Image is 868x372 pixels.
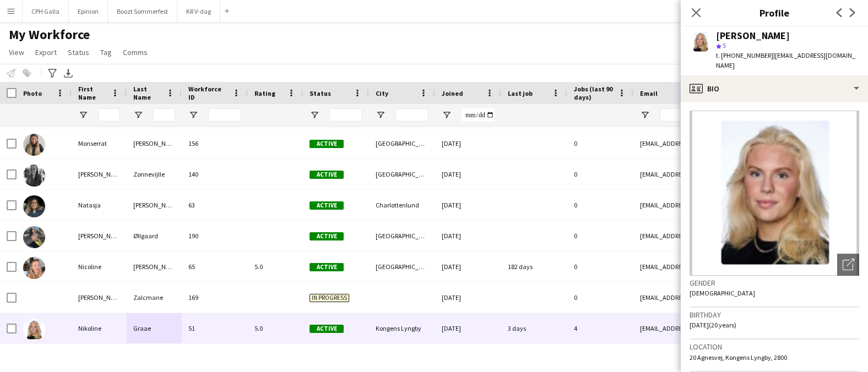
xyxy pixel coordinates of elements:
input: Last Name Filter Input [153,108,175,122]
div: 65 [182,251,248,282]
button: Open Filter Menu [133,110,143,120]
div: [DATE] [435,159,501,189]
input: Email Filter Input [660,108,847,122]
div: 0 [567,190,633,220]
button: Epinion [69,1,108,22]
span: Export [35,47,57,57]
h3: Gender [690,278,859,288]
div: Zalcmane [127,282,182,313]
img: Nicolai Øllgaard [23,226,45,248]
span: View [9,47,24,57]
span: Workforce ID [188,85,228,101]
h3: Profile [681,6,868,20]
div: [PERSON_NAME] [PERSON_NAME] [72,282,127,313]
div: 0 [567,159,633,189]
div: 51 [182,313,248,343]
div: [GEOGRAPHIC_DATA] [369,221,435,251]
div: [PERSON_NAME] [127,128,182,158]
div: [PERSON_NAME] [72,159,127,189]
div: 0 [567,251,633,282]
div: Zonnevijlle [127,159,182,189]
span: Photo [23,89,42,97]
input: Joined Filter Input [462,108,495,122]
app-action-btn: Export XLSX [62,67,75,80]
div: Charlottenlund [369,190,435,220]
span: Joined [442,89,463,97]
span: Email [640,89,658,97]
span: [DATE] (20 years) [690,321,736,329]
app-action-btn: Advanced filters [46,67,59,80]
div: [GEOGRAPHIC_DATA] [369,128,435,158]
button: Open Filter Menu [640,110,650,120]
span: Rating [254,89,275,97]
div: 156 [182,128,248,158]
div: [PERSON_NAME] [716,31,790,41]
span: Tag [100,47,112,57]
div: [EMAIL_ADDRESS][DOMAIN_NAME] [633,128,854,158]
button: Open Filter Menu [376,110,386,120]
a: Status [63,45,94,59]
a: View [4,45,29,59]
div: Bio [681,75,868,102]
div: 0 [567,221,633,251]
span: Jobs (last 90 days) [574,85,614,101]
span: First Name [78,85,107,101]
div: 169 [182,282,248,313]
div: [PERSON_NAME] [72,221,127,251]
button: CPH Galla [23,1,69,22]
span: Last job [508,89,533,97]
span: Active [310,201,344,210]
span: Last Name [133,85,162,101]
input: Status Filter Input [329,108,362,122]
span: Comms [123,47,148,57]
div: [DATE] [435,282,501,313]
div: [PERSON_NAME] [127,190,182,220]
img: Crew avatar or photo [690,111,859,276]
div: [EMAIL_ADDRESS][DOMAIN_NAME] [633,282,854,313]
a: Export [31,45,61,59]
h3: Location [690,342,859,352]
div: [PERSON_NAME] [127,251,182,282]
input: First Name Filter Input [98,108,120,122]
span: | [EMAIL_ADDRESS][DOMAIN_NAME] [716,51,855,69]
span: Active [310,232,344,240]
div: Kongens Lyngby [369,313,435,343]
span: [DEMOGRAPHIC_DATA] [690,289,755,297]
div: Natasja [72,190,127,220]
div: Graae [127,313,182,343]
span: My Workforce [9,26,90,43]
div: [EMAIL_ADDRESS][DOMAIN_NAME] [633,159,854,189]
h3: Birthday [690,310,859,320]
button: Open Filter Menu [78,110,88,120]
div: [DATE] [435,128,501,158]
button: Open Filter Menu [188,110,198,120]
div: [EMAIL_ADDRESS][DOMAIN_NAME] [633,251,854,282]
a: Tag [96,45,116,59]
div: 63 [182,190,248,220]
div: [DATE] [435,313,501,343]
span: Status [310,89,331,97]
div: [EMAIL_ADDRESS][DOMAIN_NAME] [633,221,854,251]
img: Naomi Zonnevijlle [23,165,45,187]
button: Open Filter Menu [310,110,319,120]
div: 4 [567,313,633,343]
div: Øllgaard [127,221,182,251]
span: t. [PHONE_NUMBER] [716,51,773,59]
span: Active [310,325,344,333]
div: [EMAIL_ADDRESS][DOMAIN_NAME] [633,190,854,220]
span: Active [310,140,344,148]
span: In progress [310,294,349,302]
span: Status [68,47,89,57]
div: 5.0 [248,313,303,343]
button: Boozt Sommerfest [108,1,177,22]
div: [EMAIL_ADDRESS][DOMAIN_NAME] [633,313,854,343]
img: Nicoline Biehl [23,257,45,279]
span: Active [310,171,344,179]
div: 0 [567,282,633,313]
a: Comms [118,45,152,59]
div: 190 [182,221,248,251]
button: Open Filter Menu [442,110,452,120]
input: Workforce ID Filter Input [208,108,241,122]
div: Monserrat [72,128,127,158]
div: Nicoline [72,251,127,282]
